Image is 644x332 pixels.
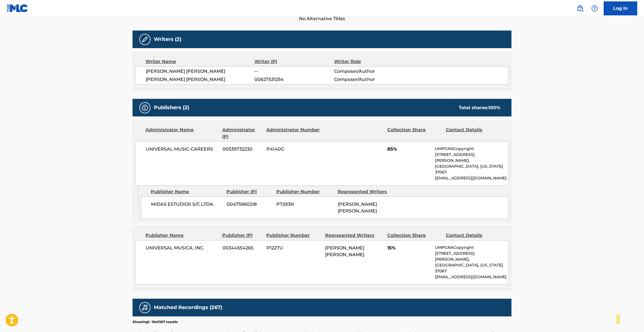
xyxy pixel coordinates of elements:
span: 00475960218 [227,201,272,208]
div: Administrator Name [145,127,218,140]
img: search [577,5,583,12]
span: 00627531254 [254,76,334,83]
img: help [591,5,598,12]
div: Represented Writers [325,232,383,239]
img: Matched Recordings [142,304,148,311]
p: [GEOGRAPHIC_DATA], [US_STATE] 37067 [435,163,508,175]
p: Showing 1 - 10 of 267 results [133,319,178,324]
p: [EMAIL_ADDRESS][DOMAIN_NAME] [435,175,508,181]
span: Composer/Author [334,68,407,75]
p: UMPGNACopyright [435,146,508,152]
h5: Writers (2) [154,36,181,43]
div: Administrator Number [266,127,321,140]
div: Writer Role [334,58,407,65]
div: Publisher Name [145,232,218,239]
a: Log In [604,1,637,15]
div: Drag [614,311,623,328]
div: Publisher Name [151,188,222,195]
span: UNIVERSAL MUSICA, INC. [146,245,218,251]
div: Administrator IPI [222,127,262,140]
div: Collection Share [387,127,442,140]
span: P4140G [267,146,321,153]
span: Composer/Author [334,76,407,83]
div: Help [589,3,600,14]
div: Represented Writers [338,188,395,195]
iframe: Chat Widget [616,305,644,332]
a: Public Search [574,3,586,14]
h5: Publishers (2) [154,104,189,111]
span: -- [254,68,334,75]
span: 85% [387,146,431,153]
p: [EMAIL_ADDRESS][DOMAIN_NAME] [435,274,508,280]
div: Writer Name [145,58,254,65]
div: Writer IPI [254,58,334,65]
span: P1227U [267,245,321,251]
img: MLC Logo [7,4,28,12]
span: [PERSON_NAME] [PERSON_NAME] [325,245,364,257]
p: [STREET_ADDRESS][PERSON_NAME], [435,251,508,262]
div: Total shares: [459,104,500,111]
span: [PERSON_NAME] [PERSON_NAME] [146,68,254,75]
span: P7293N [276,201,333,208]
p: [GEOGRAPHIC_DATA], [US_STATE] 37067 [435,262,508,274]
span: No Alternative Titles [133,15,511,22]
span: 100 % [488,105,500,110]
div: Publisher IPI [222,232,262,239]
div: Publisher Number [276,188,333,195]
div: Contact Details [446,127,500,140]
img: Writers [142,36,148,43]
div: Collection Share [387,232,442,239]
p: [STREET_ADDRESS][PERSON_NAME], [435,152,508,163]
div: Contact Details [446,232,500,239]
h5: Matched Recordings (267) [154,304,222,311]
span: [PERSON_NAME] [PERSON_NAME] [338,202,377,214]
span: 15% [387,245,431,251]
span: UNIVERSAL MUSIC-CAREERS [146,146,218,153]
span: [PERSON_NAME] [PERSON_NAME] [146,76,254,83]
img: Publishers [142,104,148,111]
p: UMPGNACopyright [435,245,508,251]
div: Publisher Number [266,232,321,239]
span: 00344554265 [223,245,262,251]
span: 00539732230 [223,146,262,153]
span: MIDAS ESTUDIOS S/C LTDA. [151,201,223,208]
div: Publisher IPI [226,188,272,195]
